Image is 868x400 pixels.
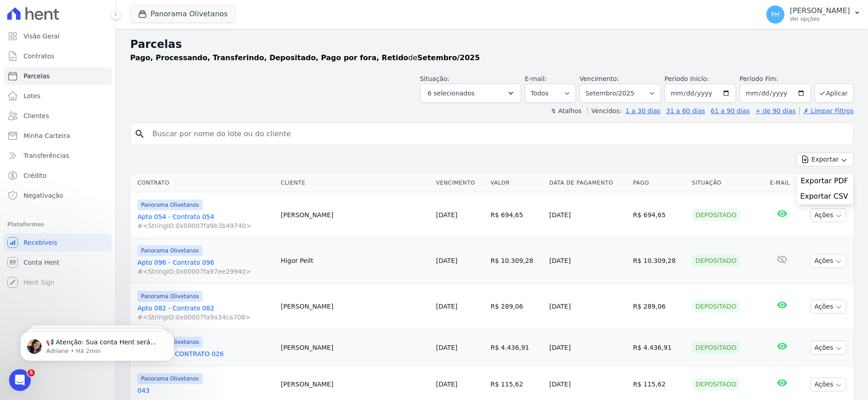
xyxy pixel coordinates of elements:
iframe: Intercom notifications mensagem [7,312,188,376]
span: Lotes [24,91,41,100]
span: PH [771,11,780,18]
span: Transferências [24,151,69,160]
td: R$ 10.309,28 [629,238,688,284]
input: Buscar por nome do lote ou do cliente [147,125,849,143]
a: Negativação [4,186,112,205]
span: Contratos [24,52,54,61]
td: [DATE] [546,284,629,329]
a: Clientes [4,107,112,125]
strong: Pago, Processando, Transferindo, Depositado, Pago por fora, Retido [130,53,408,62]
a: ✗ Limpar Filtros [799,107,854,114]
span: Clientes [24,111,49,120]
span: 5 [28,369,35,376]
td: [DATE] [546,192,629,238]
span: Panorama Olivetanos [137,291,203,302]
a: 31 a 60 dias [666,107,705,114]
div: Depositado [692,378,740,390]
div: Depositado [692,209,740,221]
th: Valor [487,174,546,192]
span: Recebíveis [24,238,57,247]
td: [PERSON_NAME] [277,284,432,329]
a: Recebíveis [4,233,112,252]
td: R$ 4.436,91 [487,329,546,366]
span: #<StringIO:0x00007fa9b3b49740> [137,221,274,230]
th: Situação [688,174,766,192]
th: Vencimento [432,174,487,192]
p: de [130,52,480,63]
td: R$ 4.436,91 [629,329,688,366]
a: Contratos [4,47,112,65]
th: Contrato [130,174,277,192]
i: search [134,129,145,139]
span: Minha Carteira [24,131,70,140]
a: [DATE] [436,211,457,219]
a: [DATE] [436,344,457,351]
h2: Parcelas [130,36,854,52]
span: Exportar CSV [800,192,848,201]
p: Ver opções [790,15,850,23]
a: [DATE] [436,303,457,310]
span: #<StringIO:0x00007fa97ee29940> [137,267,274,276]
div: Depositado [692,300,740,313]
a: [DATE] [436,381,457,388]
th: Data de Pagamento [546,174,629,192]
a: Conta Hent [4,253,112,271]
a: Visão Geral [4,27,112,45]
td: [DATE] [546,329,629,366]
span: Negativação [24,191,63,200]
button: Ações [810,208,846,222]
div: Plataformas [7,219,108,230]
span: Panorama Olivetanos [137,245,203,256]
td: R$ 10.309,28 [487,238,546,284]
button: 6 selecionados [420,84,521,103]
a: Apto 054 - Contrato 054#<StringIO:0x00007fa9b3b49740> [137,212,274,230]
th: Pago [629,174,688,192]
label: Vencimento: [580,75,619,82]
a: Parcelas [4,67,112,85]
a: [DATE] [436,257,457,264]
a: Minha Carteira [4,127,112,145]
a: Exportar PDF [801,176,850,187]
a: Crédito [4,167,112,185]
label: Situação: [420,75,449,82]
td: R$ 289,06 [487,284,546,329]
button: Ações [810,300,846,314]
label: Período Inicío: [665,75,709,82]
a: 61 a 90 dias [711,107,750,114]
div: Depositado [692,341,740,354]
span: Panorama Olivetanos [137,373,203,384]
button: Ações [810,377,846,391]
a: Apto 096 - Contrato 096#<StringIO:0x00007fa97ee29940> [137,258,274,276]
td: R$ 694,65 [487,192,546,238]
td: R$ 289,06 [629,284,688,329]
label: Período Fim: [740,74,811,84]
a: Transferências [4,147,112,165]
a: 043 [137,386,274,395]
td: [PERSON_NAME] [277,329,432,366]
td: [DATE] [546,238,629,284]
th: E-mail [766,174,798,192]
td: R$ 694,65 [629,192,688,238]
span: Conta Hent [24,258,59,267]
a: Apto 082 - Contrato 082#<StringIO:0x00007fa9a34ca708> [137,304,274,322]
span: Panorama Olivetanos [137,200,203,210]
span: Parcelas [24,71,50,81]
span: Visão Geral [24,32,60,41]
button: Ações [810,254,846,268]
span: #<StringIO:0x00007fa9a34ca708> [137,313,274,322]
label: E-mail: [525,75,547,82]
a: + de 90 dias [755,107,796,114]
button: Aplicar [815,83,854,103]
a: Lotes [4,87,112,105]
th: Cliente [277,174,432,192]
button: Exportar [797,152,854,167]
label: ↯ Atalhos [551,107,581,114]
iframe: Intercom live chat [9,369,31,391]
div: Depositado [692,254,740,267]
button: Ações [810,341,846,355]
a: Exportar CSV [800,192,850,203]
p: [PERSON_NAME] [790,6,850,15]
